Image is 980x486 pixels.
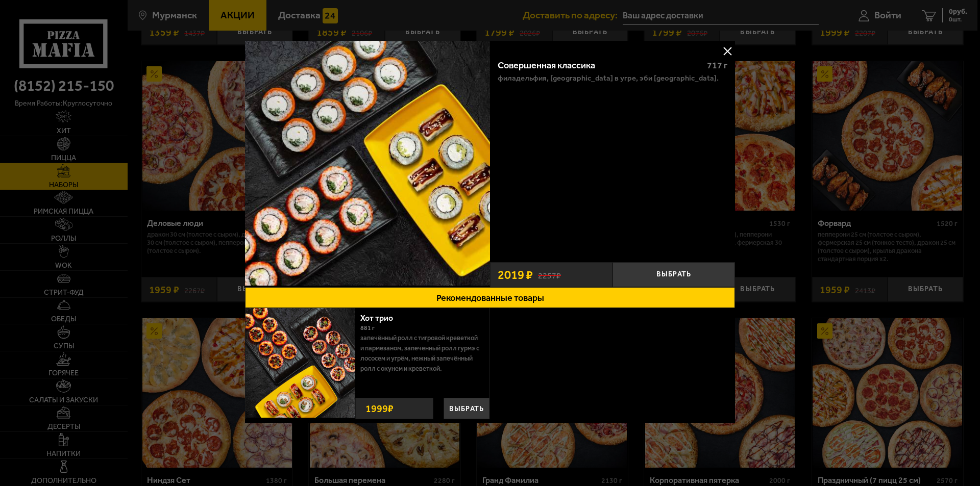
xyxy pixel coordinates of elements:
s: 2257 ₽ [538,269,561,280]
span: 717 г [707,60,727,71]
div: Совершенная классика [498,60,698,71]
strong: 1999 ₽ [363,398,396,419]
a: Хот трио [360,313,403,323]
button: Рекомендованные товары [245,287,735,308]
button: Выбрать [444,398,489,419]
p: Филадельфия, [GEOGRAPHIC_DATA] в угре, Эби [GEOGRAPHIC_DATA]. [498,74,719,82]
button: Выбрать [612,262,735,287]
img: Совершенная классика [245,41,490,286]
span: 2019 ₽ [498,269,533,281]
p: Запечённый ролл с тигровой креветкой и пармезаном, Запеченный ролл Гурмэ с лососем и угрём, Нежны... [360,333,482,374]
span: 881 г [360,324,375,331]
a: Совершенная классика [245,41,490,287]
